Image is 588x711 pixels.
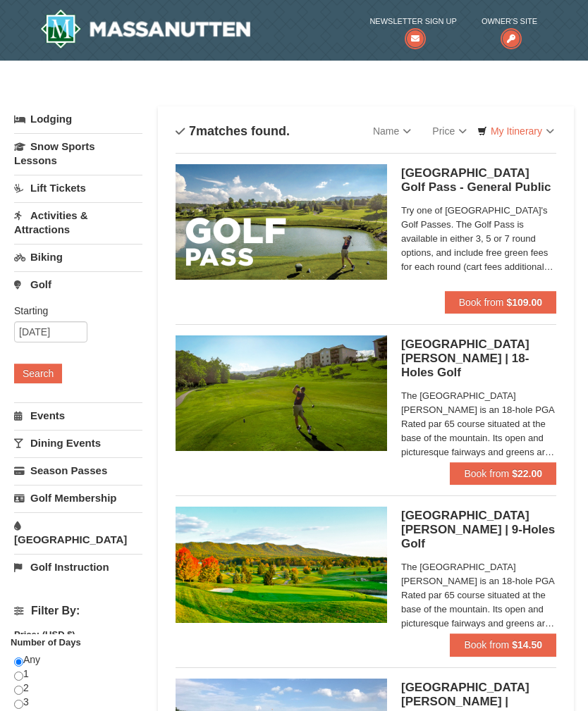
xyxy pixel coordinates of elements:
[14,457,142,483] a: Season Passes
[401,560,556,631] span: The [GEOGRAPHIC_DATA][PERSON_NAME] is an 18-hole PGA Rated par 65 course situated at the base of ...
[401,509,556,551] h5: [GEOGRAPHIC_DATA][PERSON_NAME] | 9-Holes Golf
[176,507,387,622] img: 6619859-87-49ad91d4.jpg
[482,14,537,43] a: Owner's Site
[422,117,477,145] a: Price
[14,304,132,318] label: Starting
[362,117,422,145] a: Name
[482,14,537,28] span: Owner's Site
[14,364,62,383] button: Search
[14,106,142,132] a: Lodging
[506,297,542,308] strong: $109.00
[459,297,504,308] span: Book from
[176,335,387,451] img: 6619859-85-1f84791f.jpg
[14,202,142,242] a: Activities & Attractions
[14,430,142,456] a: Dining Events
[369,14,456,43] a: Newsletter Sign Up
[468,120,563,142] a: My Itinerary
[14,244,142,270] a: Biking
[512,468,542,479] strong: $22.00
[464,639,509,650] span: Book from
[512,639,542,650] strong: $14.50
[401,204,556,274] span: Try one of [GEOGRAPHIC_DATA]'s Golf Passes. The Golf Pass is available in either 3, 5 or 7 round ...
[464,468,509,479] span: Book from
[14,271,142,297] a: Golf
[11,637,81,648] strong: Number of Days
[14,485,142,511] a: Golf Membership
[40,9,250,49] img: Massanutten Resort Logo
[14,133,142,173] a: Snow Sports Lessons
[401,338,556,380] h5: [GEOGRAPHIC_DATA][PERSON_NAME] | 18-Holes Golf
[369,14,456,28] span: Newsletter Sign Up
[450,633,556,656] button: Book from $14.50
[14,605,142,617] h4: Filter By:
[176,164,387,280] img: 6619859-108-f6e09677.jpg
[450,462,556,485] button: Book from $22.00
[14,554,142,580] a: Golf Instruction
[40,9,250,49] a: Massanutten Resort
[14,512,142,552] a: [GEOGRAPHIC_DATA]
[14,175,142,201] a: Lift Tickets
[401,166,556,194] h5: [GEOGRAPHIC_DATA] Golf Pass - General Public
[401,389,556,459] span: The [GEOGRAPHIC_DATA][PERSON_NAME] is an 18-hole PGA Rated par 65 course situated at the base of ...
[14,629,75,640] strong: Price: (USD $)
[14,402,142,428] a: Events
[445,291,556,314] button: Book from $109.00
